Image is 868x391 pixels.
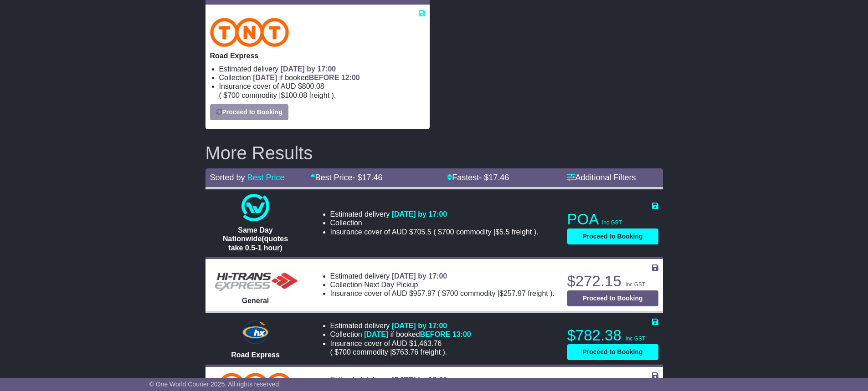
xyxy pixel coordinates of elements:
span: Freight [309,91,329,99]
p: Road Express [210,51,425,60]
span: inc GST [626,281,645,288]
span: General [242,297,269,305]
span: 257.97 [503,289,526,297]
img: Hunter Express: Road Express [240,319,270,346]
span: 12:00 [341,74,360,81]
span: Insurance cover of AUD $ [330,339,442,348]
span: - $ [353,173,383,182]
span: Commodity [456,228,491,236]
span: BEFORE [420,330,451,338]
span: 763.76 [396,348,418,356]
li: Collection [330,330,556,339]
span: [DATE] by 17:00 [392,210,447,218]
span: © One World Courier 2025. All rights reserved. [149,381,281,388]
span: 700 [442,228,454,236]
a: Best Price [247,173,285,182]
span: 957.97 [413,289,436,297]
span: Sorted by [210,173,245,182]
li: Estimated delivery [330,272,555,280]
span: Freight [528,289,548,297]
span: BEFORE [309,74,339,81]
span: | [279,91,281,99]
span: $ $ [436,228,534,236]
span: 1,463.76 [413,340,442,347]
p: $272.15 [567,272,658,290]
p: POA [567,210,658,229]
h2: More Results [205,143,663,163]
li: Estimated delivery [330,321,556,330]
li: Estimated delivery [330,376,556,384]
img: HiTrans (Machship): General [210,265,301,292]
span: 17.46 [488,173,509,182]
a: Additional Filters [567,173,636,182]
button: Proceed to Booking [567,290,658,306]
span: 100.08 [285,91,307,99]
button: Proceed to Booking [567,344,658,360]
span: Freight [512,228,532,236]
li: Collection [330,218,539,227]
span: 5.5 [499,228,509,236]
span: if booked [364,330,471,338]
span: [DATE] [253,74,277,81]
span: ( ). [219,91,336,100]
span: | [390,348,392,356]
span: Commodity [460,289,495,297]
span: [DATE] by 17:00 [281,65,336,73]
a: Best Price- $17.46 [310,173,383,182]
span: 800.08 [302,82,324,90]
span: Insurance cover of AUD $ [330,228,431,236]
span: Insurance cover of AUD $ [219,82,324,91]
span: $ $ [333,348,443,356]
button: Proceed to Booking [210,104,288,120]
span: 700 [339,348,351,356]
span: if booked [253,74,360,81]
span: Road Express [231,351,280,359]
span: Freight [421,348,441,356]
span: | [493,228,495,236]
a: Fastest- $17.46 [447,173,509,182]
span: ( ). [437,289,555,298]
span: 705.5 [413,228,431,236]
span: 17.46 [362,173,383,182]
span: ( ). [433,228,538,236]
span: 700 [446,289,458,297]
button: Proceed to Booking [567,229,658,244]
span: $ $ [440,289,550,297]
img: One World Courier: Same Day Nationwide(quotes take 0.5-1 hour) [241,194,269,221]
span: Insurance cover of AUD $ [330,289,436,298]
li: Estimated delivery [330,210,539,218]
span: Next Day Pickup [364,281,418,289]
span: $ $ [221,91,332,99]
span: [DATE] by 17:00 [392,272,447,280]
img: TNT Domestic: Road Express [210,18,289,47]
li: Collection [219,73,425,82]
span: Commodity [241,91,277,99]
li: Collection [330,280,555,289]
span: 13:00 [452,330,471,338]
li: Estimated delivery [219,65,425,73]
span: Same Day Nationwide(quotes take 0.5-1 hour) [223,226,288,251]
span: Commodity [353,348,388,356]
p: $782.38 [567,326,658,345]
span: ( ). [330,348,447,356]
span: 700 [227,91,240,99]
span: | [498,289,499,297]
span: [DATE] by 17:00 [392,376,447,384]
span: inc GST [626,335,645,342]
span: - $ [479,173,509,182]
span: inc GST [602,219,622,226]
span: [DATE] [364,330,388,338]
span: [DATE] by 17:00 [392,322,447,330]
